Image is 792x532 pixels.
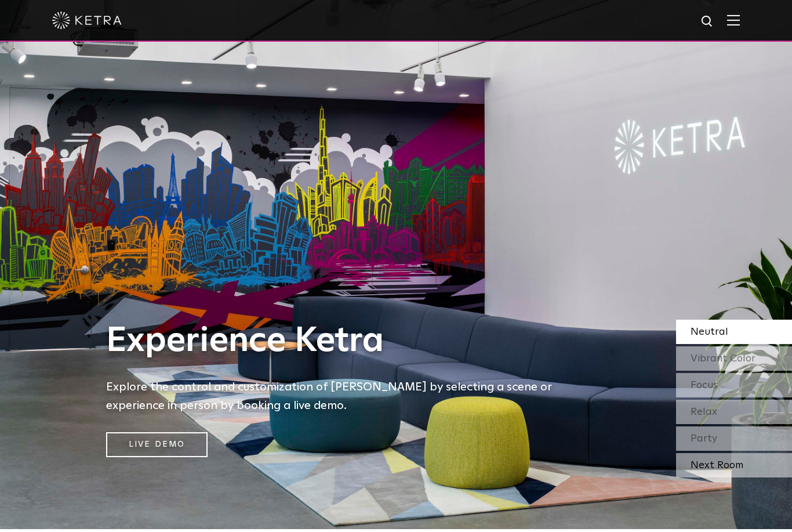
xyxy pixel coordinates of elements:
[700,15,715,29] img: search icon
[691,433,717,444] span: Party
[691,407,717,417] span: Relax
[106,432,208,457] a: Live Demo
[676,453,792,477] div: Next Room
[106,322,570,360] h1: Experience Ketra
[691,327,728,337] span: Neutral
[727,15,740,26] img: Hamburger%20Nav.svg
[106,378,570,415] h5: Explore the control and customization of [PERSON_NAME] by selecting a scene or experience in pers...
[691,353,755,364] span: Vibrant Color
[52,12,122,29] img: ketra-logo-2019-white
[691,380,718,390] span: Focus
